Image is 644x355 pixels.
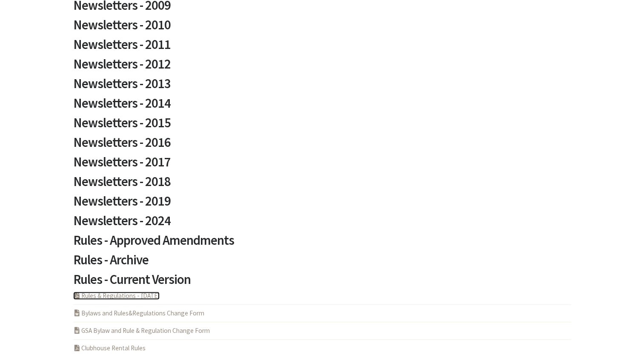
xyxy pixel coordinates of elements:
a: Newsletters - 2018 [73,175,571,195]
a: Rules - Approved Amendments [73,234,571,253]
a: Clubhouse Rental Rules [73,344,146,352]
a: Rules - Current Version [73,273,571,292]
a: Newsletters - 2019 [73,195,571,214]
a: GSA Bylaw and Rule & Regulation Change Form [73,326,210,335]
a: Newsletters - 2011 [73,38,571,57]
a: Rules - Archive [73,253,571,273]
a: Newsletters - 2013 [73,77,571,97]
a: Newsletters - 2016 [73,136,571,155]
a: Rules & Regulations - [DATE] [73,292,160,300]
a: Newsletters - 2014 [73,97,571,116]
a: Newsletters - 2010 [73,18,571,38]
a: Newsletters - 2012 [73,57,571,77]
a: Newsletters - 2024 [73,214,571,234]
a: Newsletters - 2017 [73,155,571,175]
i: DOCX Word Document [73,327,81,334]
i: DOCX Word Document [73,310,81,316]
i: PDF Acrobat Document [73,292,81,299]
a: Bylaws and Rules&Regulations Change Form [73,309,204,317]
a: Newsletters - 2015 [73,116,571,136]
i: PDF Acrobat Document [73,345,81,351]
